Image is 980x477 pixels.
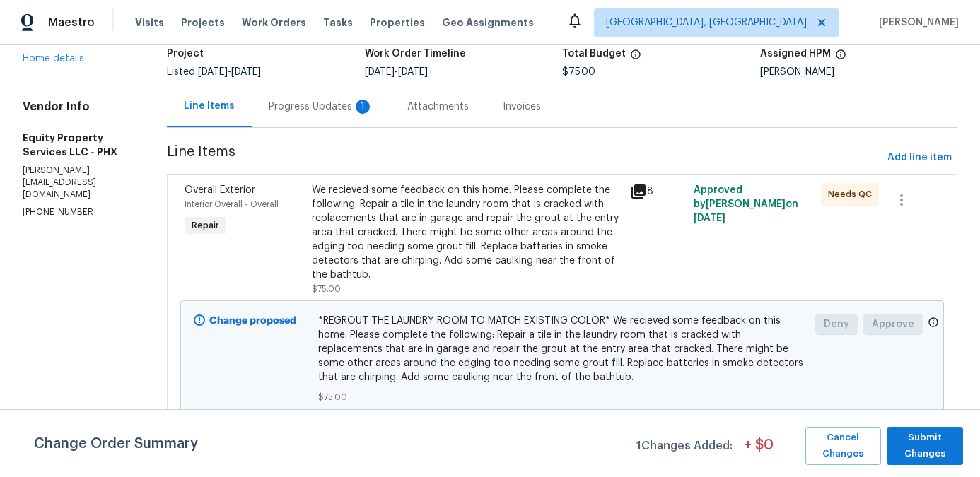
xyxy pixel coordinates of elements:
button: Cancel Changes [805,427,881,465]
span: The total cost of line items that have been proposed by Opendoor. This sum includes line items th... [630,49,641,67]
div: We recieved some feedback on this home. Please complete the following: Repair a tile in the laund... [312,183,622,282]
span: 1 Changes Added: [636,432,733,465]
div: 1 [356,100,370,114]
span: - [198,67,261,77]
div: Progress Updates [269,100,373,114]
span: [PERSON_NAME] [873,16,959,30]
span: $75.00 [318,390,807,404]
span: [DATE] [365,67,395,77]
span: Add line item [887,149,952,167]
h5: Total Budget [562,49,626,59]
span: [DATE] [231,67,261,77]
div: Line Items [184,99,235,113]
span: Line Items [167,145,882,171]
span: $75.00 [312,285,341,293]
span: [DATE] [398,67,428,77]
p: [PERSON_NAME][EMAIL_ADDRESS][DOMAIN_NAME] [23,165,133,201]
span: Projects [181,16,225,30]
span: Maestro [48,16,95,30]
span: Overall Exterior [185,185,255,195]
span: Geo Assignments [442,16,534,30]
span: - [365,67,428,77]
span: [GEOGRAPHIC_DATA], [GEOGRAPHIC_DATA] [606,16,807,30]
h4: Vendor Info [23,100,133,114]
span: Change Order Summary [34,427,198,465]
h5: Assigned HPM [760,49,831,59]
span: [DATE] [198,67,228,77]
span: Only a market manager or an area construction manager can approve [928,317,939,331]
span: Work Orders [242,16,306,30]
span: Visits [135,16,164,30]
button: Submit Changes [887,427,963,465]
span: Interior Overall - Overall [185,200,279,208]
span: *REGROUT THE LAUNDRY ROOM TO MATCH EXISTING COLOR* We recieved some feedback on this home. Please... [318,314,807,384]
span: Repair [186,218,225,232]
span: Needs QC [828,187,877,201]
span: The hpm assigned to this work order. [835,49,846,67]
span: Cancel Changes [812,430,874,462]
button: Deny [815,314,858,335]
a: Home details [23,54,84,64]
div: 8 [630,183,685,200]
h5: Equity Property Services LLC - PHX [23,131,133,159]
span: Submit Changes [894,430,956,462]
button: Approve [863,314,923,335]
button: Add line item [882,145,957,171]
h5: Project [167,49,204,59]
span: Approved by [PERSON_NAME] on [694,185,798,223]
p: [PHONE_NUMBER] [23,206,133,218]
span: Tasks [323,18,353,28]
span: $75.00 [562,67,595,77]
div: Attachments [407,100,469,114]
span: [DATE] [694,213,725,223]
div: Invoices [503,100,541,114]
div: [PERSON_NAME] [760,67,958,77]
h5: Work Order Timeline [365,49,466,59]
span: + $ 0 [744,438,774,465]
b: Change proposed [209,316,296,326]
span: Listed [167,67,261,77]
span: Properties [370,16,425,30]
